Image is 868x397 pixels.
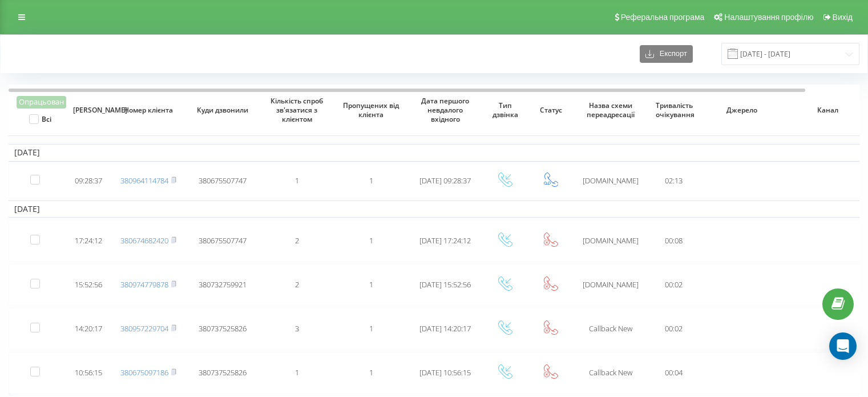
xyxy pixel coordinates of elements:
td: 00:08 [648,220,699,262]
span: Назва схеми переадресації [583,101,639,119]
a: 380974779878 [120,279,168,290]
span: 1 [369,367,373,378]
span: Вихід [833,13,853,22]
span: 1 [369,175,373,186]
span: Налаштування профілю [724,13,813,22]
span: Куди дзвонили [195,106,251,115]
span: 2 [295,235,299,246]
td: [DOMAIN_NAME] [574,220,648,262]
span: [DATE] 14:20:17 [419,323,471,334]
span: 380732759921 [199,279,247,290]
td: 00:02 [648,264,699,306]
a: 380674682420 [120,235,168,246]
span: Кількість спроб зв'язатися з клієнтом [269,97,325,123]
span: 1 [369,323,373,334]
span: Експорт [654,50,687,58]
span: Дата першого невдалого вхідного [417,97,474,123]
td: 15:52:56 [66,264,111,306]
span: [DATE] 10:56:15 [419,367,471,378]
td: 14:20:17 [66,308,111,350]
td: 02:13 [648,164,699,198]
span: 380737525826 [199,367,247,378]
span: 380737525826 [199,323,247,334]
td: 10:56:15 [66,352,111,394]
span: Номер клієнта [120,106,177,115]
span: 2 [295,279,299,290]
span: 1 [295,367,299,378]
td: 00:02 [648,308,699,350]
a: 380964114784 [120,175,168,186]
span: 1 [369,235,373,246]
span: 1 [369,279,373,290]
span: 1 [295,175,299,186]
td: 00:04 [648,352,699,394]
td: Сallback New [574,352,648,394]
span: Статус [535,106,566,115]
a: 380957229704 [120,323,168,334]
div: Open Intercom Messenger [829,332,857,360]
td: 17:24:12 [66,220,111,262]
span: Тривалість очікування [656,101,692,119]
span: 380675507747 [199,235,247,246]
span: [PERSON_NAME] [73,106,104,115]
span: 380675507747 [199,175,247,186]
td: 09:28:37 [66,164,111,198]
label: Всі [29,114,51,124]
span: Джерело [709,106,776,115]
span: Канал [794,106,861,115]
span: Реферальна програма [621,13,705,22]
td: [DOMAIN_NAME] [574,164,648,198]
span: 3 [295,323,299,334]
span: [DATE] 09:28:37 [419,175,471,186]
td: Сallback New [574,308,648,350]
span: Тип дзвінка [490,101,520,119]
button: Експорт [640,45,693,63]
a: 380675097186 [120,367,168,378]
span: [DATE] 15:52:56 [419,279,471,290]
span: Пропущених від клієнта [343,101,399,119]
td: [DOMAIN_NAME] [574,264,648,306]
span: [DATE] 17:24:12 [419,235,471,246]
